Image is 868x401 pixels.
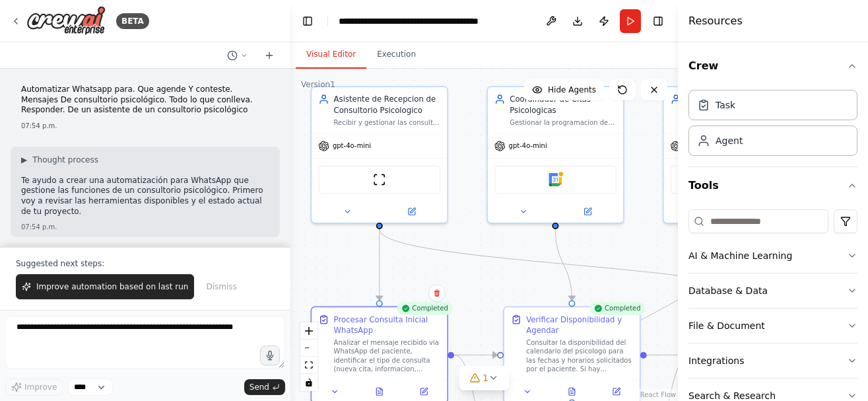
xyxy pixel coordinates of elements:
button: Hide right sidebar [649,12,667,30]
img: Google Calendar [549,173,562,186]
div: Crew [688,85,857,166]
button: Improve [5,379,63,396]
div: 07:54 p.m. [21,121,269,131]
div: Database & Data [688,284,768,297]
div: Integrations [688,354,744,367]
button: ▶Thought process [21,155,98,165]
button: View output [356,385,403,398]
span: Improve [24,382,57,392]
button: View output [549,385,595,398]
div: AI & Machine Learning [688,249,792,262]
button: Execution [366,41,426,69]
button: Dismiss [199,274,243,299]
h4: Resources [688,13,743,29]
div: Analizar el mensaje recibido via WhatsApp del paciente, identificar el tipo de consulta (nueva ci... [334,338,441,373]
div: Coordinador de Citas PsicologicasGestionar la programacion de citas del consultorio psicologico, ... [486,86,624,223]
button: Tools [688,167,857,204]
span: Thought process [32,155,98,165]
span: Hide Agents [548,85,596,95]
button: zoom in [300,322,317,340]
div: Task [716,98,735,112]
div: Completed [589,302,646,315]
div: BETA [116,13,149,29]
button: Send [244,379,285,395]
button: Start a new chat [259,48,280,63]
g: Edge from 5d99a72b-b92f-42aa-b7d3-3c2e6c489a1c to 1ddf41bf-3ef2-4731-b12d-1885ccfe9ef6 [374,229,770,300]
button: Switch to previous chat [222,48,253,63]
button: AI & Machine Learning [688,238,857,273]
button: Open in side panel [380,205,442,218]
span: gpt-4o-mini [509,141,547,150]
div: File & Document [688,319,765,332]
button: Click to speak your automation idea [260,346,280,365]
p: Automatizar Whatsapp para. Que agende Y conteste. Mensajes De consultorio psicológico. Todo lo qu... [21,85,269,116]
button: Open in side panel [405,385,442,398]
span: 1 [483,371,488,384]
button: Improve automation based on last run [16,274,194,299]
div: Verificar Disponibilidad y Agendar [526,314,633,336]
span: Improve automation based on last run [36,281,188,292]
div: Asistente de Recepcion de Consultorio Psicologico [334,94,441,116]
button: Visual Editor [296,41,366,69]
div: 07:54 p.m. [21,222,269,232]
button: Open in side panel [597,385,635,398]
g: Edge from b84bc1ba-7efe-4309-965a-723ddbccd67a to 2cb8c8be-e057-4440-b48c-3ba2d6979d5d [550,229,578,300]
button: 1 [459,366,510,390]
div: Coordinador de Citas Psicologicas [510,94,617,116]
g: Edge from 1c698c08-5270-4ec4-92df-d7126f924cc6 to 2cb8c8be-e057-4440-b48c-3ba2d6979d5d [454,349,497,361]
div: Asistente de Recepcion de Consultorio PsicologicoRecibir y gestionar las consultas de pacientes v... [311,86,448,223]
div: Agent [716,134,743,147]
span: gpt-4o-mini [333,141,371,150]
img: Logo [26,6,106,36]
div: Recibir y gestionar las consultas de pacientes via WhatsApp de manera profesional y empatica, pro... [334,118,441,127]
button: fit view [300,357,317,374]
g: Edge from b33a2da2-2529-4132-a522-2504cfdf5d60 to b08c4f32-4587-4468-9f89-9da00240248d [566,229,737,399]
g: Edge from 5d99a72b-b92f-42aa-b7d3-3c2e6c489a1c to 1c698c08-5270-4ec4-92df-d7126f924cc6 [374,229,385,300]
g: Edge from 2cb8c8be-e057-4440-b48c-3ba2d6979d5d to 1ddf41bf-3ef2-4731-b12d-1885ccfe9ef6 [647,349,690,361]
div: Completed [397,302,453,315]
a: React Flow attribution [640,391,676,398]
p: Te ayudo a crear una automatización para WhatsApp que gestione las funciones de un consultorio ps... [21,176,269,217]
div: Version 1 [301,79,335,90]
p: Suggested next steps: [16,258,275,269]
span: ▶ [21,155,27,165]
div: Procesar Consulta Inicial WhatsApp [334,314,441,336]
span: Dismiss [206,281,236,292]
button: Delete node [428,285,446,302]
button: Database & Data [688,273,857,308]
button: Hide left sidebar [298,12,317,30]
button: toggle interactivity [300,374,317,391]
div: Consultar la disponibilidad del calendario del psicologo para las fechas y horarios solicitados p... [526,338,633,373]
button: File & Document [688,309,857,343]
div: React Flow controls [300,322,317,391]
button: zoom out [300,340,317,357]
img: ScrapeWebsiteTool [373,173,386,186]
div: Gestionar la programacion de citas del consultorio psicologico, verificar disponibilidad de horar... [510,118,617,127]
nav: breadcrumb [339,15,479,28]
button: Hide Agents [524,79,604,100]
button: Crew [688,48,857,85]
button: Integrations [688,344,857,378]
button: Open in side panel [556,205,618,218]
span: Send [250,382,269,392]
